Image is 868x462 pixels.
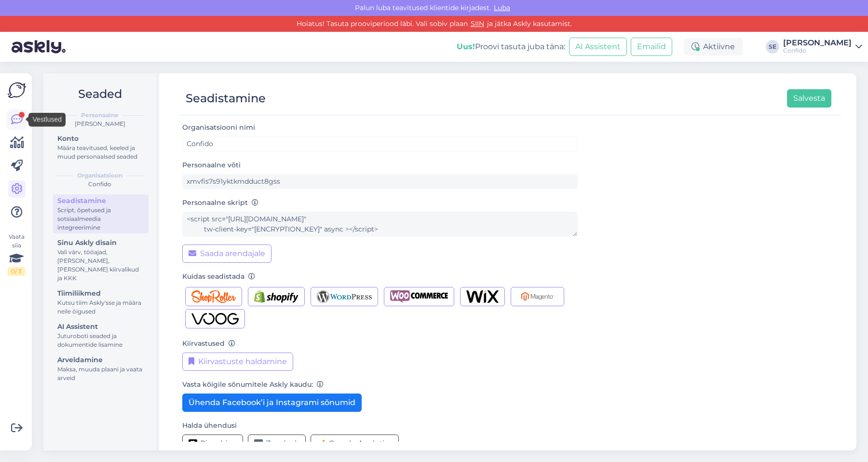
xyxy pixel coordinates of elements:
[182,394,362,412] button: Ühenda Facebook’i ja Instagrami sõnumid
[8,232,25,276] div: Vaata siia
[182,122,259,133] label: Organisatsiooni nimi
[311,435,399,453] button: Google Analytics
[191,290,236,303] img: Shoproller
[81,111,119,120] b: Personaalne
[57,248,144,283] div: Vali värv, tööajad, [PERSON_NAME], [PERSON_NAME] kiirvalikud ja KKK
[53,287,149,317] a: TiimiliikmedKutsu tiim Askly'sse ja määra neile õigused
[182,421,237,431] label: Halda ühendusi
[684,38,743,55] div: Aktiivne
[53,353,149,384] a: ArveldamineMaksa, muuda plaani ja vaata arveid
[57,196,144,206] div: Seadistamine
[57,332,144,349] div: Juturoboti seaded ja dokumentide lisamine
[182,212,578,237] textarea: <script src="[URL][DOMAIN_NAME]" tw-client-key="[ENCRYPTION_KEY]" async ></script>
[182,198,258,208] label: Personaalne skript
[517,290,558,303] img: Magento
[390,290,448,303] img: Woocommerce
[51,180,149,189] div: Confido
[766,40,779,54] div: SE
[266,438,299,449] span: Zendesk
[57,288,144,299] div: Tiimiliikmed
[182,160,241,170] label: Personaalne võti
[182,380,324,390] label: Vasta kõigile sõnumitele Askly kaudu:
[186,89,266,108] div: Seadistamine
[787,89,831,108] button: Salvesta
[182,353,293,371] button: Kiirvastuste haldamine
[53,132,149,163] a: KontoMäära teavitused, keeled ja muud personaalsed seaded
[57,134,144,144] div: Konto
[57,299,144,316] div: Kutsu tiim Askly'sse ja määra neile õigused
[466,290,499,303] img: Wix
[468,19,487,28] a: SIIN
[328,438,393,449] span: Google Analytics
[457,42,475,51] b: Uus!
[569,38,627,56] button: AI Assistent
[182,272,255,282] label: Kuidas seadistada
[491,3,513,12] span: Luba
[783,47,852,54] div: Confido
[254,439,263,448] img: Zendesk
[317,439,325,448] img: Google Analytics
[51,85,149,103] h2: Seaded
[317,290,372,303] img: Wordpress
[182,435,243,453] button: Pipedrive
[28,113,66,127] div: Vestlused
[57,144,144,161] div: Määra teavitused, keeled ja muud personaalsed seaded
[254,290,298,303] img: Shopify
[51,120,149,128] div: [PERSON_NAME]
[783,39,862,54] a: [PERSON_NAME]Confido
[783,39,852,47] div: [PERSON_NAME]
[53,194,149,233] a: SeadistamineScript, õpetused ja sotsiaalmeedia integreerimine
[8,81,26,99] img: Askly Logo
[57,355,144,365] div: Arveldamine
[57,322,144,332] div: AI Assistent
[182,136,578,151] input: ABC Corporation
[182,339,235,349] label: Kiirvastused
[248,435,306,453] button: Zendesk
[57,238,144,248] div: Sinu Askly disain
[53,236,149,284] a: Sinu Askly disainVali värv, tööajad, [PERSON_NAME], [PERSON_NAME] kiirvalikud ja KKK
[57,365,144,382] div: Maksa, muuda plaani ja vaata arveid
[77,171,122,180] b: Organisatsioon
[189,439,197,448] img: Pipedrive
[457,41,565,53] div: Proovi tasuta juba täna:
[191,313,239,325] img: Voog
[57,206,144,232] div: Script, õpetused ja sotsiaalmeedia integreerimine
[631,38,672,56] button: Emailid
[53,320,149,351] a: AI AssistentJuturoboti seaded ja dokumentide lisamine
[8,267,25,276] div: 0 / 3
[182,245,271,263] button: Saada arendajale
[200,438,237,449] span: Pipedrive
